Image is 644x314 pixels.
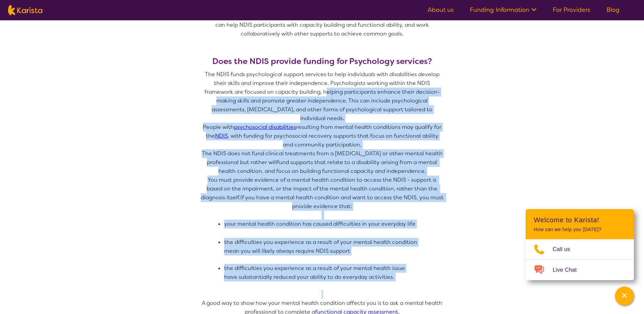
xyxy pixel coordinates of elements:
h3: Does the NDIS provide funding for Psychology services? [200,57,444,66]
span: If you have a mental health condition and want to access the NDIS, you must provide evidence that: [240,194,445,210]
p: Psychologists can be an important source of mental health support for people with a disability, p... [200,3,444,38]
li: the difficulties you experience as a result of your mental health condition mean you will likely ... [224,238,419,255]
a: About us [428,6,454,14]
p: How can we help you [DATE]? [534,227,626,232]
a: NDIS [215,132,228,139]
button: Channel Menu [615,287,634,306]
li: your mental health condition has caused difficulties in your everyday life [224,220,419,228]
img: Karista logo [8,5,42,15]
span: Live Chat [553,265,585,275]
ul: Choose channel [526,239,634,280]
a: Funding Information [470,6,536,14]
span: Call us [553,244,578,254]
p: People with resulting from mental health conditions may qualify for the , with funding for psycho... [200,123,444,149]
div: Channel Menu [526,209,634,280]
a: For Providers [553,6,590,14]
a: Blog [606,6,620,14]
a: psychosocial disabilities [234,124,296,131]
span: fund supports that relate to a disability arising from a mental health condition, and focus on bu... [218,159,439,175]
li: the difficulties you experience as a result of your mental health issue have substantially reduce... [224,264,419,282]
h2: Welcome to Karista! [534,216,626,224]
p: The NDIS does not fund clinical treatments from a [MEDICAL_DATA] or other mental health professio... [200,149,444,176]
p: The NDIS funds psychological support services to help individuals with disabilities develop their... [200,70,444,123]
span: You must provide evidence of a mental health condition to access the NDIS - support is based on t... [201,176,439,201]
